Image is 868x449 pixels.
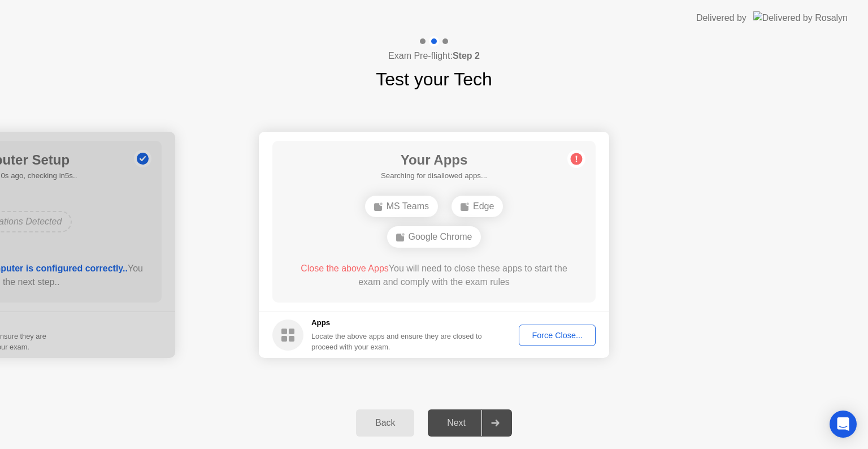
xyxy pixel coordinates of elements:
span: Close the above Apps [301,264,389,273]
button: Force Close... [519,325,596,346]
div: You will need to close these apps to start the exam and comply with the exam rules [289,262,580,289]
h5: Apps [311,317,483,329]
div: Locate the above apps and ensure they are closed to proceed with your exam. [311,331,483,352]
button: Back [356,409,414,437]
div: Back [359,418,411,428]
div: Force Close... [523,331,592,340]
h4: Exam Pre-flight: [388,49,480,63]
h1: Test your Tech [376,66,492,93]
div: Next [431,418,481,428]
div: Delivered by [696,11,747,25]
h1: Your Apps [381,150,487,170]
div: Edge [452,196,503,217]
div: Open Intercom Messenger [830,411,857,438]
b: Step 2 [453,51,480,61]
div: Google Chrome [387,226,481,248]
button: Next [428,409,512,437]
img: Delivered by Rosalyn [753,11,848,24]
div: MS Teams [365,196,438,217]
h5: Searching for disallowed apps... [381,170,487,182]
